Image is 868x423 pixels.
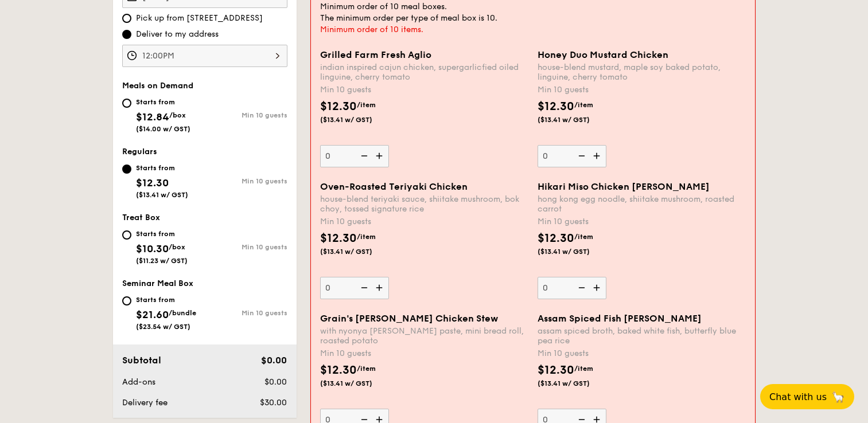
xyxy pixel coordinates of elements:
span: /item [357,233,376,241]
span: $12.30 [320,232,357,245]
span: Pick up from [STREET_ADDRESS] [136,13,263,24]
img: icon-add.58712e84.svg [589,277,606,299]
input: Starts from$12.84/box($14.00 w/ GST)Min 10 guests [122,99,131,108]
div: Starts from [136,163,188,173]
span: /item [357,365,376,373]
span: Seminar Meal Box [122,279,193,288]
span: ($13.41 w/ GST) [538,379,616,388]
div: Min 10 guests [538,84,746,96]
div: assam spiced broth, baked white fish, butterfly blue pea rice [538,326,746,346]
span: $12.30 [538,232,574,245]
div: hong kong egg noodle, shiitake mushroom, roasted carrot [538,194,746,214]
div: with nyonya [PERSON_NAME] paste, mini bread roll, roasted potato [320,326,528,346]
span: Deliver to my address [136,29,219,40]
div: Min 10 guests [320,84,528,96]
div: Starts from [136,229,188,238]
input: Honey Duo Mustard Chickenhouse-blend mustard, maple soy baked potato, linguine, cherry tomatoMin ... [538,145,606,167]
div: Starts from [136,295,196,304]
input: Deliver to my address [122,30,131,39]
span: $12.30 [320,100,357,113]
span: /box [169,111,186,119]
div: Minimum order of 10 items. [320,24,746,36]
div: indian inspired cajun chicken, supergarlicfied oiled linguine, cherry tomato [320,62,528,82]
input: Hikari Miso Chicken [PERSON_NAME]hong kong egg noodle, shiitake mushroom, roasted carrotMin 10 gu... [538,277,606,299]
span: ($13.41 w/ GST) [538,115,616,124]
button: Chat with us🦙 [760,384,854,409]
span: ($23.54 w/ GST) [136,323,190,331]
span: Meals on Demand [122,81,193,91]
span: /item [357,101,376,109]
span: Honey Duo Mustard Chicken [538,49,668,60]
div: Min 10 guests [205,309,287,317]
span: ($13.41 w/ GST) [320,115,398,124]
span: Grain's [PERSON_NAME] Chicken Stew [320,313,498,324]
input: Pick up from [STREET_ADDRESS] [122,14,131,23]
span: Hikari Miso Chicken [PERSON_NAME] [538,181,710,192]
span: Oven-Roasted Teriyaki Chicken [320,181,468,192]
input: Starts from$12.30($13.41 w/ GST)Min 10 guests [122,164,131,174]
div: house-blend mustard, maple soy baked potato, linguine, cherry tomato [538,62,746,82]
input: Oven-Roasted Teriyaki Chickenhouse-blend teriyaki sauce, shiitake mushroom, bok choy, tossed sign... [320,277,389,299]
span: $10.30 [136,242,169,255]
span: /bundle [169,309,196,317]
div: Min 10 guests [320,348,528,359]
div: Min 10 guests [205,177,287,185]
span: Grilled Farm Fresh Aglio [320,49,431,60]
div: Starts from [136,97,190,107]
input: Starts from$10.30/box($11.23 w/ GST)Min 10 guests [122,230,131,240]
span: ($14.00 w/ GST) [136,125,190,133]
img: icon-reduce.1d2dbef1.svg [355,277,372,299]
img: icon-reduce.1d2dbef1.svg [355,145,372,167]
div: Min 10 guests [205,243,287,251]
span: $21.60 [136,308,169,321]
div: Min 10 guests [320,216,528,228]
span: Delivery fee [122,398,168,408]
span: /item [574,101,593,109]
input: Starts from$21.60/bundle($23.54 w/ GST)Min 10 guests [122,296,131,305]
span: /box [169,243,185,251]
div: Min 10 guests [538,348,746,359]
span: Assam Spiced Fish [PERSON_NAME] [538,313,702,324]
span: $12.30 [538,100,574,113]
span: Chat with us [769,391,827,402]
span: Add-ons [122,377,155,387]
span: $0.00 [261,355,287,366]
span: $12.30 [320,363,357,377]
span: $12.30 [538,363,574,377]
span: $0.00 [264,377,287,387]
span: Treat Box [122,213,160,222]
input: Grilled Farm Fresh Aglioindian inspired cajun chicken, supergarlicfied oiled linguine, cherry tom... [320,145,389,167]
input: Event time [122,45,287,67]
span: $12.30 [136,177,169,189]
span: Regulars [122,147,157,156]
div: house-blend teriyaki sauce, shiitake mushroom, bok choy, tossed signature rice [320,194,528,214]
span: $12.84 [136,111,169,123]
span: ($13.41 w/ GST) [320,379,398,388]
img: icon-add.58712e84.svg [589,145,606,167]
span: ($13.41 w/ GST) [538,247,616,256]
span: /item [574,233,593,241]
img: icon-add.58712e84.svg [372,277,389,299]
img: icon-reduce.1d2dbef1.svg [572,277,589,299]
img: icon-reduce.1d2dbef1.svg [572,145,589,167]
img: icon-add.58712e84.svg [372,145,389,167]
span: ($11.23 w/ GST) [136,257,188,265]
span: 🦙 [831,390,845,404]
span: Subtotal [122,355,161,366]
div: Min 10 guests [205,111,287,119]
span: ($13.41 w/ GST) [320,247,398,256]
span: /item [574,365,593,373]
span: ($13.41 w/ GST) [136,191,188,199]
div: Min 10 guests [538,216,746,228]
span: $30.00 [260,398,287,408]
